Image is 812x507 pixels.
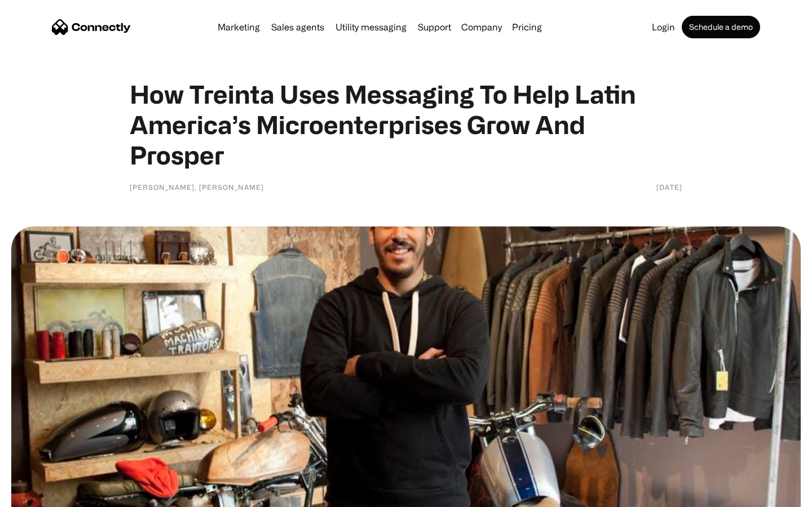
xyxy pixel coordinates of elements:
a: Sales agents [267,23,329,32]
h1: How Treinta Uses Messaging To Help Latin America’s Microenterprises Grow And Prosper [130,79,682,170]
ul: Language list [23,487,68,503]
a: Utility messaging [331,23,411,32]
div: Company [461,19,502,35]
a: Schedule a demo [682,16,760,38]
div: [PERSON_NAME], [PERSON_NAME] [130,181,264,193]
a: Login [647,23,679,32]
div: [DATE] [656,181,682,193]
a: Support [413,23,456,32]
a: Pricing [507,23,546,32]
a: Marketing [213,23,264,32]
aside: Language selected: English [11,487,68,503]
